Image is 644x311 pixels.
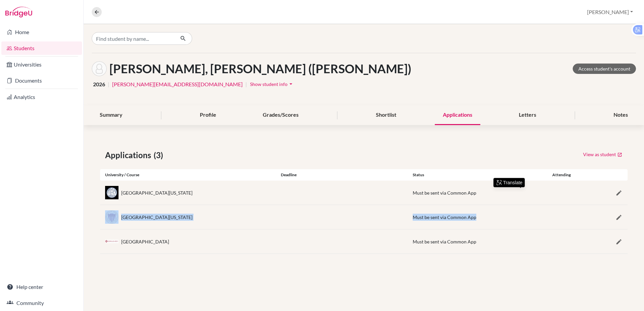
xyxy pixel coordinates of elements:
[1,41,82,55] a: Students
[105,240,118,243] img: us_for_wjzhlfoi.png
[245,80,247,88] span: |
[540,172,583,178] div: Attending
[250,79,295,89] button: Show student infoarrow_drop_down
[276,172,408,178] div: Deadline
[1,74,82,87] a: Documents
[435,105,480,125] div: Applications
[255,105,307,125] div: Grades/Scores
[413,190,476,196] span: Must be sent via Common App
[583,149,623,160] a: View as student
[584,6,636,18] button: [PERSON_NAME]
[5,7,32,17] img: Bridge-U
[92,61,107,76] img: Le Tuan Anh (Tony) Nguyen's avatar
[108,80,109,88] span: |
[408,172,540,178] div: Status
[511,105,544,125] div: Letters
[109,62,411,76] h1: [PERSON_NAME], [PERSON_NAME] ([PERSON_NAME])
[606,105,636,125] div: Notes
[1,58,82,71] a: Universities
[1,280,82,294] a: Help center
[121,214,192,221] div: [GEOGRAPHIC_DATA][US_STATE]
[413,239,476,244] span: Must be sent via Common App
[112,80,243,88] a: [PERSON_NAME][EMAIL_ADDRESS][DOMAIN_NAME]
[92,105,131,125] div: Summary
[121,238,169,245] div: [GEOGRAPHIC_DATA]
[192,105,224,125] div: Profile
[105,210,118,224] img: us_was_8svz4jgo.jpeg
[413,214,476,220] span: Must be sent via Common App
[154,149,166,161] span: (3)
[105,186,118,199] img: us_ill_l_fdlyzs.jpeg
[100,172,276,178] div: University / Course
[1,296,82,310] a: Community
[1,90,82,104] a: Analytics
[1,25,82,39] a: Home
[250,81,288,87] span: Show student info
[92,32,175,45] input: Find student by name...
[368,105,404,125] div: Shortlist
[93,80,105,88] span: 2026
[573,64,636,74] a: Access student's account
[121,189,192,196] div: [GEOGRAPHIC_DATA][US_STATE]
[288,81,294,87] i: arrow_drop_down
[105,149,154,161] span: Applications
